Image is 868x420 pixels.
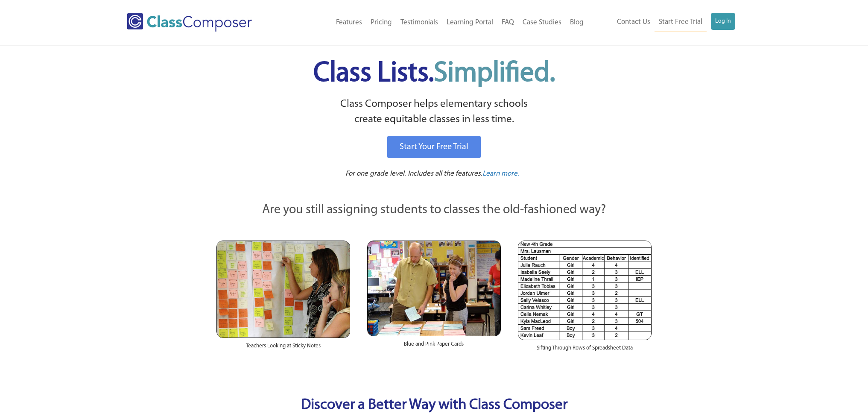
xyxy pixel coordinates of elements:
span: Class Lists. [313,60,555,88]
span: Simplified. [434,60,555,88]
span: For one grade level. Includes all the features. [345,170,482,177]
p: Are you still assigning students to classes the old-fashioned way? [216,201,652,220]
a: Blog [566,13,588,32]
span: Learn more. [482,170,519,177]
a: Start Free Trial [655,13,707,32]
a: Contact Us [613,13,655,32]
a: Testimonials [396,13,442,32]
a: FAQ [497,13,518,32]
img: Class Composer [127,13,252,32]
a: Features [332,13,366,32]
div: Teachers Looking at Sticky Notes [216,338,350,358]
div: Blue and Pink Paper Cards [367,336,501,357]
nav: Header Menu [287,13,588,32]
a: Log In [711,13,735,30]
p: Discover a Better Way with Class Composer [208,395,660,417]
p: Class Composer helps elementary schools create equitable classes in less time. [215,97,653,128]
img: Teachers Looking at Sticky Notes [216,241,350,338]
img: Spreadsheets [518,241,652,340]
a: Case Studies [518,13,566,32]
a: Pricing [366,13,396,32]
a: Learning Portal [442,13,497,32]
nav: Header Menu [588,13,735,32]
a: Start Your Free Trial [387,136,481,158]
a: Learn more. [482,169,519,179]
div: Sifting Through Rows of Spreadsheet Data [518,340,652,361]
img: Blue and Pink Paper Cards [367,241,501,336]
span: Start Your Free Trial [400,143,468,151]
